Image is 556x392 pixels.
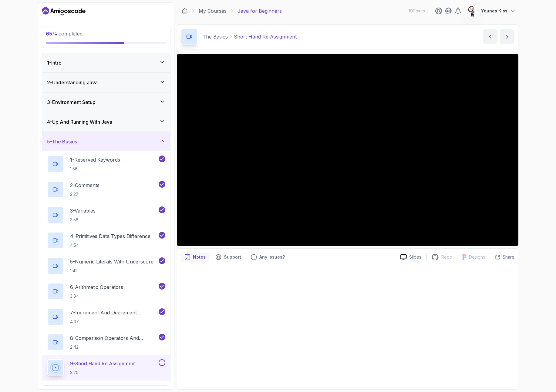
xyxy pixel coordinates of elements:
p: The Basics [203,33,228,40]
button: 5-Numeric Literals With Underscore1:42 [47,257,165,274]
button: notes button [181,252,209,262]
p: 9 - Short Hand Re Assignment [70,360,136,367]
p: 8 - Comparison Operators and Booleans [70,334,157,342]
button: Support button [212,252,245,262]
p: 4 - Primitives Data Types Difference [70,233,150,240]
p: Notes [193,254,206,260]
a: Dashboard [182,8,188,14]
p: 4:37 [70,319,157,325]
p: Designs [469,254,485,260]
button: 1-Reserved Keywords1:56 [47,156,165,173]
h3: 5 - The Basics [47,138,77,145]
h3: 1 - Intro [47,59,62,66]
p: 3:20 [70,370,136,376]
p: Any issues? [259,254,285,260]
a: My Courses [199,7,227,15]
p: 5 - Numeric Literals With Underscore [70,258,153,265]
iframe: 9 - Short hand re assignment [177,54,518,246]
p: Java for Beginners [238,7,282,15]
p: 1:42 [70,268,153,274]
h3: 3 - Environment Setup [47,99,96,106]
p: Support [224,254,241,260]
p: 2:42 [70,344,157,350]
button: next content [500,29,514,44]
button: 3-Variables3:58 [47,206,165,223]
button: 5-The Basics [42,132,170,151]
p: 3:04 [70,293,123,299]
p: 1 - Reserved Keywords [70,156,120,163]
button: Feedback button [247,252,288,262]
button: user profile imageYounes Kiss [467,5,516,17]
p: 2 - Comments [70,182,99,189]
p: 3 - Variables [70,207,96,214]
button: 8-Comparison Operators and Booleans2:42 [47,334,165,351]
p: 6 - Arithmetic Operators [70,283,123,291]
p: 3:58 [70,217,96,223]
p: 4:54 [70,242,150,248]
button: 4-Up And Running With Java [42,112,170,132]
img: user profile image [467,5,478,17]
button: 9-Short Hand Re Assignment3:20 [47,359,165,376]
span: completed [46,31,83,37]
h3: 2 - Understanding Java [47,79,98,86]
a: Slides [395,254,426,260]
button: 4-Primitives Data Types Difference4:54 [47,232,165,249]
button: 3-Environment Setup [42,92,170,112]
button: 1-Intro [42,53,170,72]
p: Slides [409,254,421,260]
button: Share [490,254,514,260]
p: Short Hand Re Assignment [234,33,297,40]
p: 1:56 [70,166,120,172]
span: 65 % [46,31,57,37]
button: 6-Arithmetic Operators3:04 [47,283,165,300]
p: 19 Points [409,8,425,14]
p: Younes Kiss [481,8,507,14]
button: 2-Comments2:27 [47,181,165,198]
p: 7 - Increment And Decrement Operators [70,309,157,316]
button: previous content [483,29,497,44]
p: Repo [441,254,452,260]
p: 2:27 [70,191,99,197]
p: Share [503,254,514,260]
button: 2-Understanding Java [42,73,170,92]
a: Dashboard [42,6,86,16]
button: 7-Increment And Decrement Operators4:37 [47,308,165,325]
h3: 4 - Up And Running With Java [47,118,112,126]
